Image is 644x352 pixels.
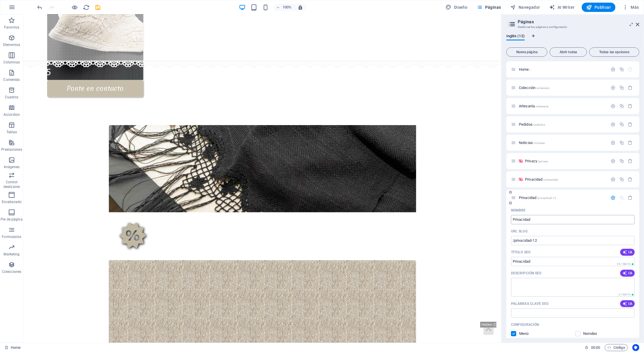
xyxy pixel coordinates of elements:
[511,257,635,266] input: El título de la página en los resultados de búsqueda y en las pestañas del navegador
[632,344,639,351] button: Usercentrics
[1,147,22,152] p: Prestaciones
[619,67,624,72] div: Duplicar
[619,177,624,182] div: Duplicar
[619,122,624,127] div: Duplicar
[619,140,624,145] div: Duplicar
[628,195,633,200] div: Eliminar
[518,19,639,24] h2: Páginas
[510,4,540,10] span: Navegador
[443,3,470,12] button: Diseño
[83,4,90,11] i: Volver a cargar página
[517,86,608,90] div: Colección/coleccion
[611,195,616,200] div: Configuración
[628,67,633,72] div: La página principal no puede eliminarse
[511,250,531,255] p: Título SEO
[617,263,631,266] span: 95 / 580 Px
[443,3,470,12] div: Diseño (Ctrl+Alt+Y)
[591,344,600,351] span: 00 00
[95,4,102,11] button: save
[298,5,303,10] i: Al redimensionar, ajustar el nivel de zoom automáticamente para ajustarse al dispositivo elegido.
[519,141,545,145] span: Haz clic para abrir la página
[611,159,616,163] div: Configuración
[607,344,625,351] span: Código
[618,293,635,297] span: Longitud de píxeles calculada en los resultados de búsqueda
[2,269,21,274] p: Colecciones
[523,159,608,163] div: Privacy/privacy
[536,86,550,90] span: /coleccion
[622,4,639,10] span: Más
[517,104,608,108] div: Artesanía/artesania
[446,4,468,10] span: Diseño
[511,229,528,234] p: URL SLUG
[3,60,20,65] p: Columnas
[592,50,637,54] span: Todas las opciones
[620,270,635,277] button: IA
[3,112,20,117] p: Accordion
[533,123,545,126] span: /pedidos
[589,47,639,57] button: Todas las opciones
[611,122,616,127] div: Configuración
[36,4,43,11] button: undo
[519,104,549,108] span: Haz clic para abrir la página
[4,165,19,169] p: Imágenes
[611,104,616,109] div: Configuración
[535,105,548,108] span: /artesania
[3,77,20,82] p: Contenido
[274,4,294,11] button: 100%
[619,293,631,296] span: 0 / 990 Px
[517,141,608,145] div: Noticias/noticias
[622,301,632,306] span: IA
[628,159,633,163] div: Eliminar
[511,322,539,327] p: Configuración
[511,236,635,245] input: Última parte de la URL para esta página
[506,47,547,57] button: Nueva página
[523,177,608,181] div: Privacidad/privacidad
[525,177,558,182] span: Haz clic para abrir la página
[477,4,501,10] span: Páginas
[511,250,531,255] label: El título de la página en los resultados de búsqueda y en las pestañas del navegador
[620,3,641,12] button: Más
[511,229,528,234] label: Última parte de la URL para esta página
[519,331,538,336] p: Define si deseas que esta página se muestre en navegación generada automáticamente.
[552,50,584,54] span: Abrir todas
[71,4,78,11] button: Haz clic para salir del modo de previsualización y seguir editando
[537,196,556,200] span: /privacidad-12
[511,208,526,213] p: Nombre
[517,196,608,200] div: Privacidad/privacidad-12
[517,67,608,71] div: Home/
[616,262,635,266] span: Longitud de píxeles calculada en los resultados de búsqueda
[519,86,550,90] span: Haz clic para abrir la página
[585,344,600,351] h6: Tiempo de la sesión
[519,67,531,72] span: Haz clic para abrir la página
[543,178,558,181] span: /privacidad
[525,159,548,163] span: Haz clic para abrir la página
[611,85,616,90] div: Configuración
[3,42,20,47] p: Elementos
[37,4,43,11] i: Deshacer: Cambiar páginas (Ctrl+Z)
[83,4,90,11] button: reload
[5,95,19,99] p: Cuadros
[595,345,596,350] span: :
[5,344,21,351] a: Haz clic para cancelar la selección y doble clic para abrir páginas
[628,177,633,182] div: Eliminar
[583,331,602,336] p: Indica a los buscadores que no incluyan esta página en los resultados de búsqueda.
[628,122,633,127] div: Eliminar
[518,24,628,30] h3: Gestionar tus páginas y configuración
[628,140,633,145] div: Eliminar
[547,3,577,12] button: AI Writer
[511,271,542,275] p: Descripción SEO
[511,278,635,297] textarea: El texto en los resultados de búsqueda y redes sociales
[619,85,624,90] div: Duplicar
[519,195,556,200] span: Haz clic para abrir la página
[4,25,19,30] p: Favoritos
[1,217,22,222] p: Pie de página
[619,159,624,163] div: Duplicar
[619,104,624,109] div: Duplicar
[605,344,628,351] button: Código
[2,234,21,239] p: Formularios
[628,104,633,109] div: Eliminar
[6,130,17,134] p: Tablas
[611,67,616,72] div: Configuración
[506,34,639,45] div: Pestañas de idiomas
[533,141,545,145] span: /noticias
